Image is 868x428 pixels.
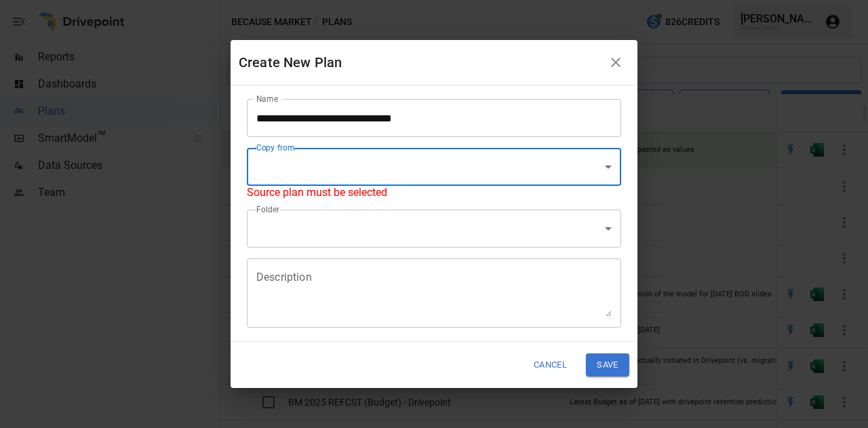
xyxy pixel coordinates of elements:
[256,142,295,153] label: Copy from
[525,353,576,376] button: Cancel
[256,93,278,104] label: Name
[256,203,279,215] label: Folder
[239,52,602,73] div: Create New Plan
[586,353,629,376] button: Save
[247,186,387,199] span: Source plan must be selected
